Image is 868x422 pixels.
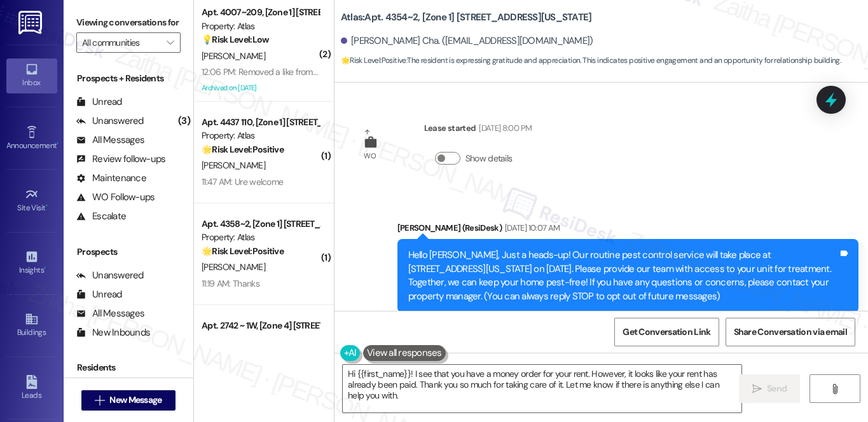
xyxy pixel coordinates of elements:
[739,374,801,403] button: Send
[767,382,787,395] span: Send
[202,6,319,19] div: Apt. 4007~209, [Zone 1] [STREET_ADDRESS][PERSON_NAME]
[6,246,57,280] a: Insights •
[82,32,160,53] input: All communities
[76,307,144,320] div: All Messages
[109,393,162,407] span: New Message
[202,144,284,155] strong: 🌟 Risk Level: Positive
[76,269,144,282] div: Unanswered
[64,245,193,259] div: Prospects
[167,37,174,48] i: 
[752,384,762,394] i: 
[726,318,855,346] button: Share Conversation via email
[364,149,376,163] div: WO
[175,111,193,131] div: (3)
[6,58,57,93] a: Inbox
[44,264,46,273] span: •
[202,50,265,62] span: [PERSON_NAME]
[343,365,741,412] textarea: Hi {{first_name}}! I see that you have a money order for your rent. However, it looks like your r...
[64,361,193,374] div: Residents
[76,153,165,166] div: Review follow-ups
[202,231,319,244] div: Property: Atlas
[18,11,45,34] img: ResiDesk Logo
[202,176,283,187] div: 11:47 AM: Ure welcome
[57,139,59,148] span: •
[408,248,838,303] div: Hello [PERSON_NAME], Just a heads-up! Our routine pest control service will take place at [STREET...
[465,152,513,165] label: Show details
[76,210,126,223] div: Escalate
[202,261,265,273] span: [PERSON_NAME]
[95,395,104,405] i: 
[200,80,320,96] div: Archived on [DATE]
[76,114,144,128] div: Unanswered
[202,34,269,45] strong: 💡 Risk Level: Low
[76,326,150,339] div: New Inbounds
[6,184,57,218] a: Site Visit •
[81,390,176,411] button: New Message
[76,133,144,147] div: All Messages
[6,308,57,343] a: Buildings
[734,325,847,339] span: Share Conversation via email
[46,201,48,210] span: •
[6,371,57,405] a: Leads
[202,278,259,289] div: 11:19 AM: Thanks
[202,160,265,171] span: [PERSON_NAME]
[341,54,841,67] span: : The resident is expressing gratitude and appreciation. This indicates positive engagement and a...
[76,288,122,301] div: Unread
[341,34,593,48] div: [PERSON_NAME] Cha. ([EMAIL_ADDRESS][DOMAIN_NAME])
[502,221,560,235] div: [DATE] 10:07 AM
[202,245,284,257] strong: 🌟 Risk Level: Positive
[76,172,146,185] div: Maintenance
[76,95,122,109] div: Unread
[64,72,193,85] div: Prospects + Residents
[341,11,592,24] b: Atlas: Apt. 4354~2, [Zone 1] [STREET_ADDRESS][US_STATE]
[202,20,319,33] div: Property: Atlas
[397,221,858,239] div: [PERSON_NAME] (ResiDesk)
[424,121,532,139] div: Lease started
[476,121,532,135] div: [DATE] 8:00 PM
[76,13,181,32] label: Viewing conversations for
[623,325,710,339] span: Get Conversation Link
[202,217,319,231] div: Apt. 4358~2, [Zone 1] [STREET_ADDRESS][US_STATE]
[202,129,319,142] div: Property: Atlas
[341,55,406,65] strong: 🌟 Risk Level: Positive
[614,318,719,346] button: Get Conversation Link
[76,191,155,204] div: WO Follow-ups
[202,319,319,332] div: Apt. 2742 ~ 1W, [Zone 4] [STREET_ADDRESS]
[202,116,319,129] div: Apt. 4437 110, [Zone 1] [STREET_ADDRESS]
[830,384,839,394] i: 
